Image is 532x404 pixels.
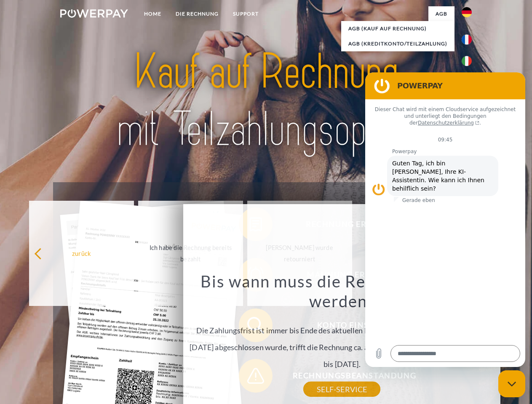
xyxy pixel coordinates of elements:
a: Home [137,6,168,21]
img: title-powerpay_de.svg [80,40,452,161]
div: Ich habe die Rechnung bereits bezahlt [143,242,238,265]
img: fr [462,35,472,45]
a: AGB (Kauf auf Rechnung) [341,21,454,36]
img: it [462,56,472,66]
img: de [462,7,472,17]
img: logo-powerpay-white.svg [60,9,128,18]
iframe: Schaltfläche zum Öffnen des Messaging-Fensters; Konversation läuft [498,370,525,397]
a: agb [428,6,454,21]
h3: Bis wann muss die Rechnung bezahlt werden? [188,271,496,311]
iframe: Messaging-Fenster [365,72,525,367]
div: Die Zahlungsfrist ist immer bis Ende des aktuellen Monats. Wenn die Bestellung z.B. am [DATE] abg... [188,271,496,389]
div: zurück [34,247,129,259]
a: DIE RECHNUNG [168,6,226,21]
a: AGB (Kreditkonto/Teilzahlung) [341,36,454,51]
a: SUPPORT [226,6,266,21]
a: SELF-SERVICE [303,382,380,397]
